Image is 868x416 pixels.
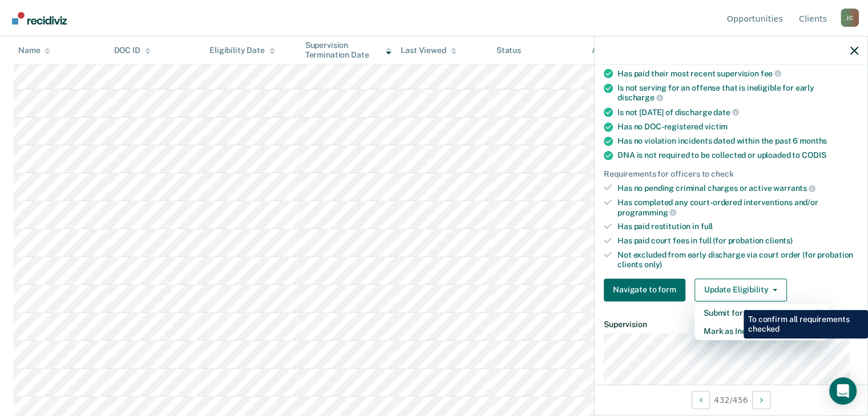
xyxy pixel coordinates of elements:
[617,136,858,146] div: Has no violation incidents dated within the past 6
[773,183,815,193] span: warrants
[644,260,662,269] span: only)
[617,122,858,132] div: Has no DOC-registered
[604,279,685,301] button: Navigate to form
[617,208,676,217] span: programming
[695,304,828,340] div: Dropdown Menu
[604,320,858,329] dt: Supervision
[604,279,690,301] a: Navigate to form link
[841,9,859,27] div: J C
[617,183,858,193] div: Has no pending criminal charges or active
[617,68,858,79] div: Has paid their most recent supervision
[617,150,858,160] div: DNA is not required to be collected or uploaded to
[617,198,858,217] div: Has completed any court-ordered interventions and/or
[841,9,859,27] button: Profile dropdown button
[114,46,151,55] div: DOC ID
[617,93,663,102] span: discharge
[617,83,858,103] div: Is not serving for an offense that is ineligible for early
[800,136,827,145] span: months
[695,304,828,322] button: Submit for Supervisor Approval
[617,250,858,270] div: Not excluded from early discharge via court order (for probation clients
[692,391,710,409] button: Previous Opportunity
[592,46,645,55] div: Assigned to
[209,46,275,55] div: Eligibility Date
[705,122,728,131] span: victim
[713,108,738,117] span: date
[305,40,392,60] div: Supervision Termination Date
[604,169,858,179] div: Requirements for officers to check
[595,385,867,415] div: 432 / 456
[695,279,787,301] button: Update Eligibility
[617,222,858,231] div: Has paid restitution in
[829,377,857,405] div: Open Intercom Messenger
[802,150,826,160] span: CODIS
[617,107,858,117] div: Is not [DATE] of discharge
[617,236,858,246] div: Has paid court fees in full (for probation
[752,391,770,409] button: Next Opportunity
[18,46,50,55] div: Name
[12,12,67,25] img: Recidiviz
[496,46,521,55] div: Status
[701,222,713,231] span: full
[761,69,781,78] span: fee
[401,46,456,55] div: Last Viewed
[765,236,793,245] span: clients)
[695,322,828,340] button: Mark as Ineligible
